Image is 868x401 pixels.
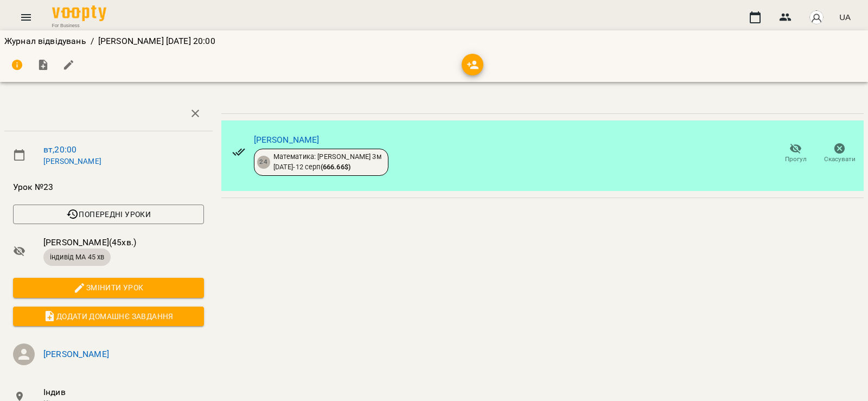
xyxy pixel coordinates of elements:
[22,310,195,323] span: Додати домашнє завдання
[43,157,101,166] a: [PERSON_NAME]
[824,155,856,164] span: Скасувати
[13,278,204,297] button: Змінити урок
[91,35,94,48] li: /
[818,138,861,169] button: Скасувати
[835,7,855,27] button: UA
[43,386,204,399] span: Індив
[785,155,807,164] span: Прогул
[98,35,215,48] p: [PERSON_NAME] [DATE] 20:00
[52,22,106,29] span: For Business
[774,138,818,169] button: Прогул
[273,152,381,172] div: Математика: [PERSON_NAME] 3м [DATE] - 12 серп
[13,205,204,224] button: Попередні уроки
[43,236,204,249] span: [PERSON_NAME] ( 45 хв. )
[254,135,320,145] a: [PERSON_NAME]
[257,156,270,169] div: 24
[22,281,195,294] span: Змінити урок
[321,163,350,171] b: ( 666.66 $ )
[43,349,109,359] a: [PERSON_NAME]
[4,36,86,46] a: Журнал відвідувань
[43,252,111,262] span: індивід МА 45 хв
[43,144,76,155] a: вт , 20:00
[4,35,864,48] nav: breadcrumb
[22,208,195,221] span: Попередні уроки
[809,10,824,25] img: avatar_s.png
[13,4,39,30] button: Menu
[13,307,204,326] button: Додати домашнє завдання
[52,5,106,21] img: Voopty Logo
[839,11,851,23] span: UA
[13,181,204,194] span: Урок №23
